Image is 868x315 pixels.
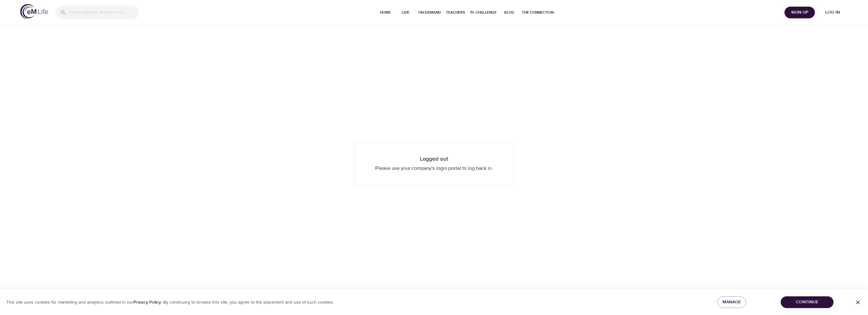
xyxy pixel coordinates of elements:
[787,9,812,16] span: Sign Up
[786,298,828,306] span: Continue
[368,156,500,163] h4: Logged out
[446,9,465,16] span: Teachers
[781,296,834,308] button: Continue
[722,298,741,306] span: Manage
[20,4,48,19] img: logo
[820,9,845,16] span: Log in
[69,6,139,19] input: Find programs, teachers, etc...
[133,300,161,305] a: Privacy Policy
[398,9,413,16] span: Live
[717,296,746,308] button: Manage
[470,9,497,16] span: 1% Challenge
[502,9,517,16] span: Blog
[817,7,848,18] button: Log in
[375,165,493,171] span: Please use your company's login portal to log back in.
[784,7,815,18] button: Sign Up
[378,9,393,16] span: Home
[522,9,554,16] span: The Connection
[418,9,441,16] span: On-Demand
